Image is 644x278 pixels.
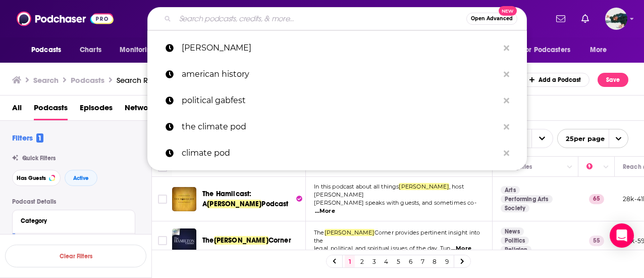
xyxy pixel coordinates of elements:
span: 1 [36,133,43,143]
span: Open Advanced [471,16,513,21]
p: 65 [589,194,604,204]
span: More [590,43,607,57]
h3: Search [33,75,59,85]
div: Search Results: [117,75,229,85]
a: Show notifications dropdown [552,10,569,27]
span: For Podcasters [522,43,570,57]
span: [PERSON_NAME] [399,183,449,190]
span: [PERSON_NAME] [325,229,374,236]
span: Logged in as fsg.publicity [605,8,627,30]
span: Has Guests [17,175,46,181]
a: 2 [357,255,367,267]
span: In this podcast about all things [314,183,399,190]
p: climate pod [182,140,499,166]
button: Column Actions [564,161,576,173]
h3: Podcasts [71,75,104,85]
p: Podcast Details [12,198,135,205]
a: 5 [393,255,403,267]
a: Performing Arts [501,195,553,203]
span: [PERSON_NAME] speaks with guests, and sometimes co- [314,199,476,206]
div: Category [21,217,120,224]
a: Search Results:[PERSON_NAME] [117,75,229,85]
span: Charts [80,43,101,57]
span: [PERSON_NAME] [207,200,261,208]
span: ...More [315,207,335,215]
a: Show notifications dropdown [577,10,593,27]
a: Add a Podcast [521,73,590,87]
img: User Profile [605,8,627,30]
span: Quick Filters [22,155,56,162]
a: Arts [501,186,520,194]
a: Podcasts [34,100,68,120]
a: All [12,100,22,120]
a: The Hamilcast: A[PERSON_NAME]Podcast [202,189,302,209]
a: The[PERSON_NAME]Corner [202,236,291,246]
button: Save [598,73,628,87]
span: , host [PERSON_NAME] [314,183,464,198]
button: Clear Filters [5,245,146,267]
p: hamilton [182,35,499,61]
a: Politics [501,237,529,245]
span: The [202,236,214,245]
button: Active [65,170,97,186]
p: 55 [589,236,604,246]
a: Charts [73,40,108,60]
span: New [499,6,517,16]
a: climate pod [147,140,527,166]
div: Search podcasts, credits, & more... [147,7,527,30]
span: legal, political, and spiritual issues of the day. Tun [314,245,450,252]
span: ...More [451,245,471,253]
span: The [314,229,325,236]
span: Podcasts [31,43,61,57]
a: News [501,227,524,236]
button: Show profile menu [605,8,627,30]
a: american history [147,61,527,87]
button: Column Actions [600,161,612,173]
span: 25 per page [558,131,605,147]
a: 7 [417,255,427,267]
span: Corner [269,236,291,245]
img: Podchaser - Follow, Share and Rate Podcasts [17,9,114,28]
img: The Hamilton Corner [172,228,196,253]
button: Category [21,214,127,227]
a: Episodes [80,100,113,120]
span: Active [73,175,89,181]
a: Networks [125,100,158,120]
button: open menu [557,129,628,148]
a: Religion [501,246,531,254]
a: 9 [442,255,452,267]
img: The Hamilcast: A Hamilton Podcast [172,187,196,211]
button: Open AdvancedNew [466,13,517,25]
span: The Hamilcast: A [202,190,251,208]
input: Search podcasts, credits, & more... [175,11,466,27]
span: Monitoring [120,43,155,57]
a: 1 [345,255,355,267]
a: 6 [405,255,415,267]
button: Has Guests [12,170,61,186]
h2: Filters [12,133,43,143]
p: american history [182,61,499,87]
span: Toggle select row [158,236,167,245]
p: the climate pod [182,114,499,140]
span: Toggle select row [158,195,167,204]
a: the climate pod [147,114,527,140]
span: [PERSON_NAME] [214,236,269,245]
button: open menu [113,40,169,60]
p: political gabfest [182,87,499,114]
button: open menu [583,40,620,60]
a: [PERSON_NAME] [147,35,527,61]
a: 4 [381,255,391,267]
div: Power Score [586,161,601,173]
a: political gabfest [147,87,527,114]
span: Podcast [261,200,288,208]
a: 3 [369,255,379,267]
span: Corner provides pertinent insight into the [314,229,480,244]
div: Open Intercom Messenger [610,223,634,248]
